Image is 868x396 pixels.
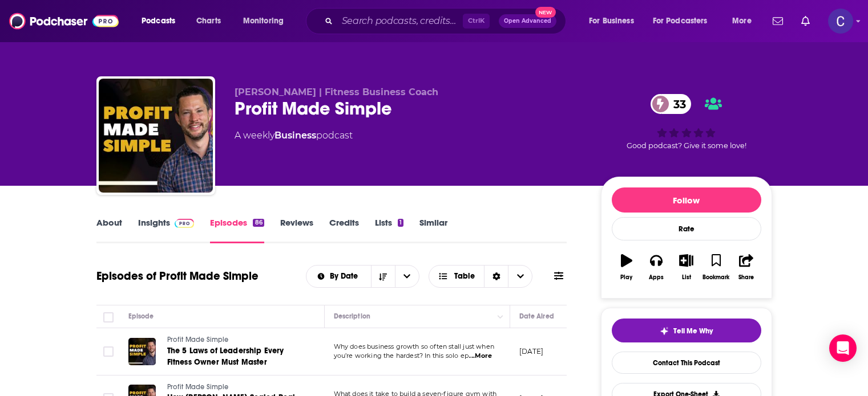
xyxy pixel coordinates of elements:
button: Follow [612,187,761,213]
div: Bookmark [703,274,729,281]
span: Toggle select row [103,346,114,357]
a: Contact This Podcast [612,352,761,374]
button: Open AdvancedNew [499,14,556,28]
span: Profit Made Simple [167,383,229,391]
span: Profit Made Simple [167,336,229,344]
button: Apps [641,247,671,288]
a: 33 [651,94,692,114]
a: About [96,217,122,243]
a: InsightsPodchaser Pro [138,217,195,243]
a: Profit Made Simple [167,335,304,345]
a: Reviews [280,217,313,243]
h1: Episodes of Profit Made Simple [96,269,259,283]
div: List [682,274,691,281]
img: Profit Made Simple [99,79,213,193]
h2: Choose List sort [306,265,419,288]
span: Good podcast? Give it some love! [627,141,746,150]
span: ...More [469,352,492,361]
span: [PERSON_NAME] | Fitness Business Coach [235,87,438,97]
span: you’re working the hardest? In this solo ep [334,352,469,360]
input: Search podcasts, credits, & more... [337,12,463,30]
button: open menu [306,272,371,280]
span: More [732,13,752,29]
a: Lists1 [375,217,403,243]
div: Date Aired [519,309,554,323]
button: Bookmark [701,247,731,288]
button: Play [612,247,641,288]
img: User Profile [828,9,853,34]
img: tell me why sparkle [660,326,669,336]
button: Choose View [429,265,533,288]
span: Ctrl K [463,14,490,28]
button: tell me why sparkleTell Me Why [612,319,761,342]
button: open menu [235,12,298,30]
div: Apps [649,274,664,281]
div: 1 [398,219,403,227]
span: 33 [662,94,692,114]
img: Podchaser - Follow, Share and Rate Podcasts [9,10,119,32]
button: open menu [134,12,190,30]
span: The 5 Laws of Leadership Every Fitness Owner Must Master [167,346,284,367]
div: 33Good podcast? Give it some love! [601,87,772,157]
div: Description [334,309,370,323]
button: open menu [395,266,419,287]
div: Share [738,274,754,281]
span: New [535,7,556,18]
span: Tell Me Why [673,326,713,336]
button: open menu [581,12,648,30]
button: Sort Direction [371,266,395,287]
button: List [671,247,701,288]
span: Open Advanced [504,18,551,24]
button: Show profile menu [828,9,853,34]
div: Open Intercom Messenger [829,334,857,362]
img: Podchaser Pro [175,219,195,228]
div: Search podcasts, credits, & more... [317,8,577,34]
a: Charts [189,12,228,30]
div: A weekly podcast [235,129,353,142]
div: Play [620,274,632,281]
span: Table [454,272,475,280]
span: Why does business growth so often stall just when [334,342,494,350]
a: The 5 Laws of Leadership Every Fitness Owner Must Master [167,345,304,368]
a: Show notifications dropdown [797,11,814,31]
button: Column Actions [494,310,507,324]
span: Charts [196,13,221,29]
a: Profit Made Simple [167,382,304,393]
span: For Business [589,13,634,29]
a: Credits [329,217,359,243]
button: open menu [645,12,724,30]
button: open menu [724,12,766,30]
div: Rate [612,217,761,240]
span: By Date [330,272,362,280]
span: Logged in as publicityxxtina [828,9,853,34]
div: Sort Direction [484,266,508,287]
a: Similar [419,217,447,243]
span: Podcasts [142,13,175,29]
span: For Podcasters [653,13,708,29]
a: Episodes86 [210,217,264,243]
div: 86 [253,219,264,227]
button: Share [731,247,761,288]
a: Show notifications dropdown [768,11,788,31]
div: Episode [128,309,154,323]
a: Business [274,130,316,141]
span: Monitoring [243,13,284,29]
p: [DATE] [519,346,544,356]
